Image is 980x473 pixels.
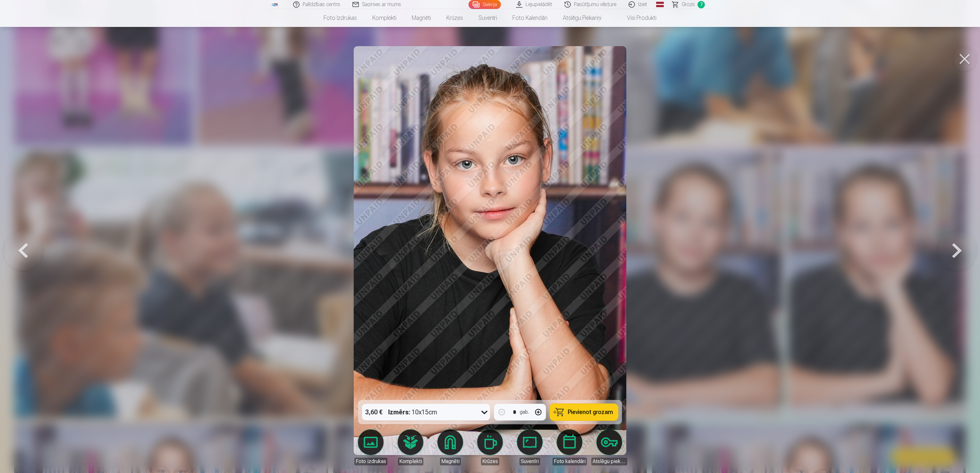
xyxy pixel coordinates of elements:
[481,458,499,465] div: Krūzes
[550,404,618,420] button: Pievienot grozam
[271,3,278,6] img: /fa1
[354,458,387,465] div: Foto izdrukas
[388,408,410,417] strong: Izmērs :
[353,429,389,465] a: Foto izdrukas
[365,9,404,27] a: Komplekti
[432,429,468,465] a: Magnēti
[552,429,587,465] a: Foto kalendāri
[362,404,386,420] div: 3,60 €
[404,9,439,27] a: Magnēti
[555,9,609,27] a: Atslēgu piekariņi
[682,1,695,8] span: Grozs
[440,458,461,465] div: Magnēti
[553,458,587,465] div: Foto kalendāri
[316,9,365,27] a: Foto izdrukas
[439,9,471,27] a: Krūzes
[398,458,423,465] div: Komplekti
[591,429,627,465] a: Atslēgu piekariņi
[591,458,627,465] div: Atslēgu piekariņi
[520,458,540,465] div: Suvenīri
[505,9,555,27] a: Foto kalendāri
[697,1,705,8] span: 7
[609,9,664,27] a: Visi produkti
[472,429,508,465] a: Krūzes
[512,429,548,465] a: Suvenīri
[393,429,428,465] a: Komplekti
[520,408,529,416] div: gab.
[388,404,437,420] div: 10x15cm
[471,9,505,27] a: Suvenīri
[568,409,613,415] span: Pievienot grozam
